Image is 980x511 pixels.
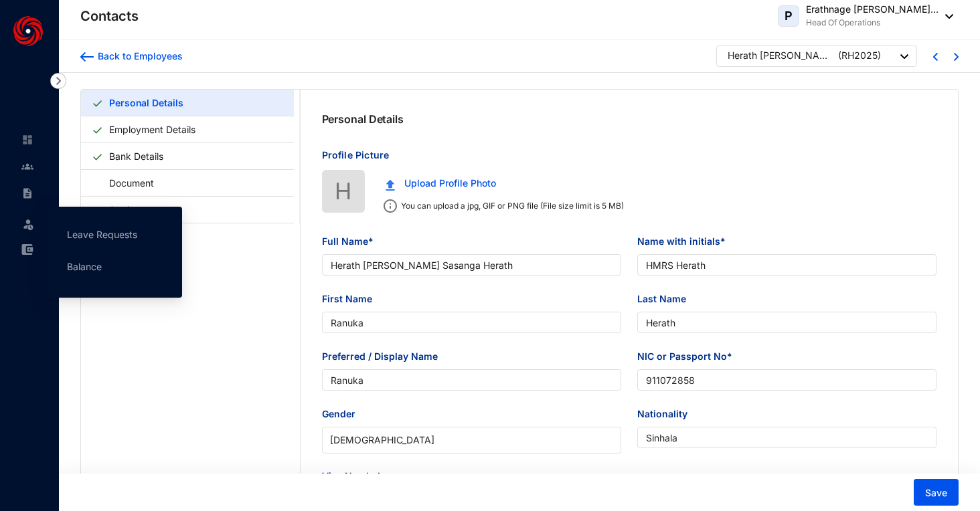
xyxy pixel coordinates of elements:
input: Name with initials* [637,254,936,276]
p: ( RH2025 ) [838,49,881,66]
button: Save [914,479,959,506]
label: Preferred / Display Name [322,349,447,364]
li: Contacts [11,153,43,180]
img: chevron-right-blue.16c49ba0fe93ddb13f341d83a2dbca89.svg [954,53,959,61]
li: Home [11,126,43,153]
img: leave-unselected.2934df6273408c3f84d9.svg [21,217,35,231]
img: home-unselected.a29eae3204392db15eaf.svg [21,134,33,146]
img: nav-icon-right.af6afadce00d159da59955279c43614e.svg [50,73,66,89]
p: Profile Picture [322,148,937,170]
img: chevron-left-blue.0fda5800d0a05439ff8ddef8047136d5.svg [933,53,938,61]
img: info.ad751165ce926853d1d36026adaaebbf.svg [384,199,397,213]
input: NIC or Passport No* [637,369,936,391]
a: Employment Details [104,116,201,143]
p: You can upload a jpg, GIF or PNG file (File size limit is 5 MB) [397,199,624,213]
li: Expenses [11,236,43,263]
a: Personal Details [104,89,188,116]
p: Head Of Operations [806,16,938,29]
a: Back to Employees [80,49,183,63]
img: expense-unselected.2edcf0507c847f3e9e96.svg [21,243,33,255]
span: Visa Needed [322,470,621,486]
span: H [335,173,351,209]
label: Name with initials* [637,234,735,249]
img: logo [13,16,43,46]
span: P [785,10,793,22]
input: Nationality [637,427,936,448]
div: Back to Employees [94,49,183,63]
img: dropdown-black.8e83cc76930a90b1a4fdb6d089b7bf3a.svg [938,14,953,19]
label: Nationality [637,407,697,421]
li: Contracts [11,180,43,207]
a: Balance [67,261,102,272]
a: Leave Requests [67,229,137,240]
p: Erathnage [PERSON_NAME]... [806,3,938,16]
span: Upload Profile Photo [404,176,496,191]
img: upload.c0f81fc875f389a06f631e1c6d8834da.svg [386,179,395,191]
label: Full Name* [322,234,383,249]
p: Contacts [80,7,139,25]
input: First Name [322,312,621,333]
span: Male [330,430,613,450]
span: Save [925,486,947,500]
p: Personal Details [322,111,404,127]
input: Last Name [637,312,936,333]
label: First Name [322,292,382,306]
a: Document [92,169,159,197]
img: contract-unselected.99e2b2107c0a7dd48938.svg [21,187,33,199]
button: Upload Profile Photo [376,170,506,197]
div: Herath [PERSON_NAME] Sasanga Herath [728,49,835,62]
img: people-unselected.118708e94b43a90eceab.svg [21,161,33,173]
label: Last Name [637,292,696,306]
input: Preferred / Display Name [322,369,621,391]
img: arrow-backward-blue.96c47016eac47e06211658234db6edf5.svg [80,52,94,62]
img: dropdown-black.8e83cc76930a90b1a4fdb6d089b7bf3a.svg [900,54,908,59]
label: NIC or Passport No* [637,349,742,364]
a: Bank Details [104,142,169,170]
input: Full Name* [322,254,621,276]
label: Gender [322,407,365,421]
